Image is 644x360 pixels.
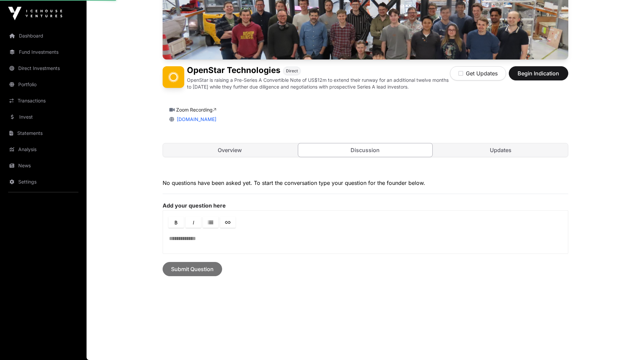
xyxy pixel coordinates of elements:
[8,7,62,20] img: Icehouse Ventures Logo
[610,328,644,360] iframe: Chat Widget
[187,66,280,75] h1: OpenStar Technologies
[434,143,568,157] a: Updates
[298,143,433,157] a: Discussion
[286,68,298,74] span: Direct
[509,66,568,80] button: Begin Indication
[163,143,297,157] a: Overview
[5,158,81,173] a: News
[5,61,81,76] a: Direct Investments
[517,69,560,77] span: Begin Indication
[220,217,236,228] a: Link
[186,217,201,228] a: Italic
[5,77,81,92] a: Portfolio
[187,77,450,90] p: OpenStar is raising a Pre-Series A Convertible Note of US$12m to extend their runway for an addit...
[5,126,81,141] a: Statements
[5,45,81,59] a: Fund Investments
[5,93,81,108] a: Transactions
[203,217,218,228] a: Lists
[176,107,216,113] a: Zoom Recording
[174,116,216,122] a: [DOMAIN_NAME]
[5,110,81,124] a: Invest
[163,179,568,187] p: No questions have been asked yet. To start the conversation type your question for the founder be...
[5,142,81,157] a: Analysis
[163,66,184,88] img: OpenStar Technologies
[163,202,568,209] label: Add your question here
[168,217,184,228] a: Bold
[163,143,568,157] nav: Tabs
[509,73,568,80] a: Begin Indication
[5,174,81,189] a: Settings
[450,66,506,80] button: Get Updates
[5,28,81,43] a: Dashboard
